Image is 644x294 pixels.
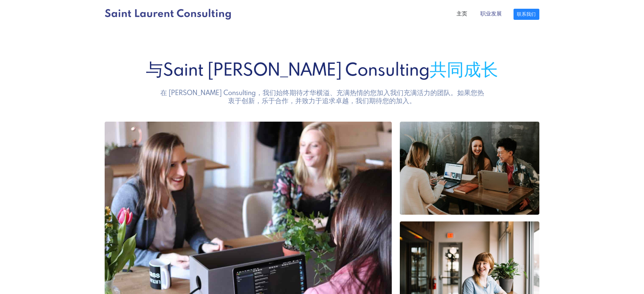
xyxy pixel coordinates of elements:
a: 职业发展 [474,7,508,21]
font: 联系我们 [517,12,536,17]
font: 与Saint [PERSON_NAME] Consulting [146,62,430,80]
font: 职业发展 [480,11,502,17]
font: 在 [PERSON_NAME] Consulting，我们始终期待才华横溢、充满热情的您加入我们充满活力的团队。如果您热衷于创新，乐于合作，并致力于追求卓越，我们期待您的加入。 [160,90,484,105]
font: 主页 [457,11,467,17]
font: 共同成长 [430,62,498,80]
a: 主页 [450,7,474,21]
a: 联系我们 [514,9,539,20]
